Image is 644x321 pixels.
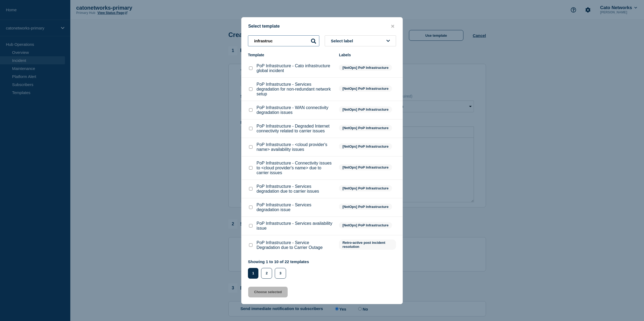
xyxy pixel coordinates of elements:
p: PoP Infrastructure - Cato infrastructure global incident [257,64,334,73]
button: 2 [261,268,272,279]
span: [NetOps] PoP Infrastructure [339,65,392,71]
input: PoP Infrastructure - <cloud provider's name> availability issues checkbox [249,145,253,149]
p: PoP Infrastructure - Services degradation due to carrier issues [257,184,334,194]
button: Choose selected [248,287,288,297]
p: PoP Infrastructure - Service Degradation due to Carrier Outage [257,240,334,250]
input: PoP Infrastructure - Cato infrastructure global incident checkbox [249,66,253,70]
span: [NetOps] PoP Infrastructure [339,143,392,150]
button: 1 [248,268,258,279]
button: 3 [275,268,286,279]
div: Labels [339,53,396,57]
input: PoP Infrastructure - Services degradation issue checkbox [249,206,253,209]
span: [NetOps] PoP Infrastructure [339,85,392,92]
input: PoP Infrastructure - Service Degradation due to Carrier Outage checkbox [249,243,253,247]
span: Select label [331,39,355,43]
input: PoP Infrastructure - Degraded Internet connectivity related to carrier issues checkbox [249,127,253,130]
input: PoP Infrastructure - Services degradation due to carrier issues checkbox [249,187,253,191]
p: PoP Infrastructure - Connectivity issues to <cloud provider's name> due to carrier issues [257,161,334,175]
p: Showing 1 to 10 of 22 templates [248,259,309,264]
div: Select template [241,24,402,29]
span: Retro-active post incident resolution [339,240,396,250]
input: PoP Infrastructure - Connectivity issues to <cloud provider's name> due to carrier issues checkbox [249,166,253,170]
span: [NetOps] PoP Infrastructure [339,164,392,170]
p: PoP Infrastructure - Degraded Internet connectivity related to carrier issues [257,124,334,133]
input: PoP Infrastructure - WAN connectivity degradation issues checkbox [249,108,253,112]
span: [NetOps] PoP Infrastructure [339,222,392,228]
span: [NetOps] PoP Infrastructure [339,185,392,191]
div: Template [248,53,334,57]
p: PoP Infrastructure - Services degradation for non-redundant network setup [257,82,334,96]
button: Select label [325,35,396,46]
p: PoP Infrastructure - Services degradation issue [257,203,334,212]
input: PoP Infrastructure - Services availability issue checkbox [249,224,253,227]
p: PoP Infrastructure - WAN connectivity degradation issues [257,105,334,115]
span: [NetOps] PoP Infrastructure [339,106,392,113]
span: [NetOps] PoP Infrastructure [339,204,392,210]
span: [NetOps] PoP Infrastructure [339,125,392,131]
input: PoP Infrastructure - Services degradation for non-redundant network setup checkbox [249,87,253,91]
p: PoP Infrastructure - Services availability issue [257,221,334,231]
p: PoP Infrastructure - <cloud provider's name> availability issues [257,142,334,152]
input: Search templates & labels [248,35,319,46]
button: close button [390,24,396,29]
